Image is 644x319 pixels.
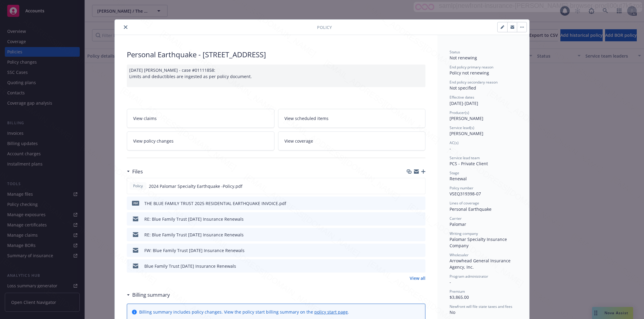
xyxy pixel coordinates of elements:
[450,55,477,61] span: Not renewing
[450,155,480,160] span: Service lead team
[450,236,508,248] span: Palomar Specialty Insurance Company
[418,200,423,207] button: preview file
[408,263,413,269] button: download file
[450,115,483,121] span: [PERSON_NAME]
[144,263,236,269] div: Blue Family Trust [DATE] Insurance Renewals
[408,247,413,254] button: download file
[450,95,474,100] span: Effective dates
[127,109,274,128] a: View claims
[410,275,425,281] a: View all
[450,170,459,175] span: Stage
[450,206,517,212] div: Personal Earthquake
[133,138,174,144] span: View policy changes
[132,291,170,299] h3: Billing summary
[450,131,483,136] span: [PERSON_NAME]
[450,70,489,76] span: Policy not renewing
[450,146,451,151] span: -
[127,65,425,87] div: [DATE] [PERSON_NAME] - case #01111858: Limits and deductibles are ingested as per policy document.
[149,183,242,189] span: 2024 Palomar Specialty Earthquake -Policy.pdf
[450,309,455,315] span: No
[450,161,488,166] span: PCS - Private Client
[127,131,274,150] a: View policy changes
[408,216,413,222] button: download file
[408,232,413,238] button: download file
[450,85,476,91] span: Not specified
[122,24,129,31] button: close
[132,168,143,175] h3: Files
[450,289,465,294] span: Premium
[450,304,512,309] span: Newfront will file state taxes and fees
[450,221,466,227] span: Palomar
[278,131,426,150] a: View coverage
[450,279,451,285] span: -
[278,109,426,128] a: View scheduled items
[127,49,425,60] div: Personal Earthquake - [STREET_ADDRESS]
[144,247,245,254] div: FW: Blue Family Trust [DATE] Insurance Renewals
[450,65,493,70] span: End policy primary reason
[132,201,139,205] span: pdf
[144,216,244,222] div: RE: Blue Family Trust [DATE] Insurance Renewals
[418,247,423,254] button: preview file
[450,140,459,145] span: AC(s)
[450,294,469,300] span: $3,865.00
[408,200,413,207] button: download file
[144,200,286,207] div: THE BLUE FAMILY TRUST 2025 RESIDENTIAL EARTHQUAKE INVOICE.pdf
[284,115,328,122] span: View scheduled items
[139,309,349,315] div: Billing summary includes policy changes. View the policy start billing summary on the .
[418,263,423,269] button: preview file
[127,168,143,175] div: Files
[450,252,469,257] span: Wholesaler
[450,216,462,221] span: Carrier
[317,24,332,30] span: Policy
[450,185,473,191] span: Policy number
[450,80,498,85] span: End policy secondary reason
[450,49,460,55] span: Status
[418,232,423,238] button: preview file
[408,183,412,189] button: download file
[450,274,488,279] span: Program administrator
[132,183,144,189] span: Policy
[284,138,313,144] span: View coverage
[450,110,469,115] span: Producer(s)
[418,216,423,222] button: preview file
[133,115,157,122] span: View claims
[314,309,348,315] a: policy start page
[450,95,517,106] div: [DATE] - [DATE]
[127,291,170,299] div: Billing summary
[450,176,467,182] span: Renewal
[450,231,478,236] span: Writing company
[450,125,474,130] span: Service lead(s)
[450,258,512,270] span: Arrowhead General Insurance Agency, Inc.
[417,183,423,189] button: preview file
[450,201,479,206] span: Lines of coverage
[144,232,244,238] div: RE: Blue Family Trust [DATE] Insurance Renewals
[450,191,481,197] span: VSEQ319398-07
